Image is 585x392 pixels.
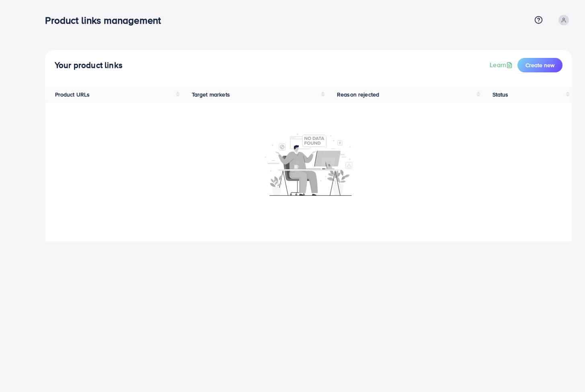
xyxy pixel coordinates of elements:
button: Create new [517,58,562,72]
span: Reason rejected [337,90,379,99]
span: Target markets [192,90,230,99]
h4: Your product links [55,60,123,70]
span: Create new [525,61,554,69]
h3: Product links management [45,14,167,26]
a: Learn [490,60,514,70]
img: No account [265,133,353,196]
span: Status [493,90,509,99]
span: Product URLs [55,90,90,99]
